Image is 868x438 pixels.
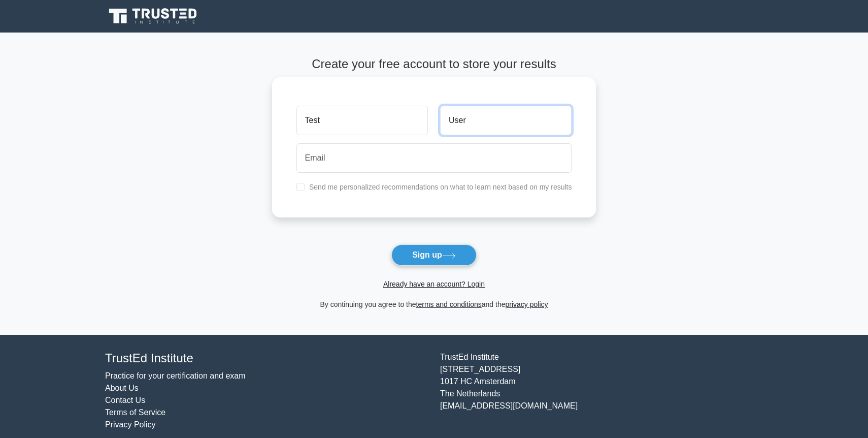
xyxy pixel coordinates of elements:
a: privacy policy [506,300,548,308]
input: Last name [440,106,572,135]
a: Terms of Service [105,408,165,417]
div: TrustEd Institute [STREET_ADDRESS] 1017 HC Amsterdam The Netherlands [EMAIL_ADDRESS][DOMAIN_NAME] [434,351,769,431]
label: Send me personalized recommendations on what to learn next based on my results [309,183,572,191]
h4: TrustEd Institute [105,351,428,366]
a: Privacy Policy [105,420,156,429]
input: Email [296,143,572,173]
a: About Us [105,384,139,392]
input: First name [296,106,428,135]
a: Contact Us [105,396,145,404]
button: Sign up [391,244,477,266]
a: terms and conditions [416,300,482,308]
h4: Create your free account to store your results [272,57,596,72]
a: Already have an account? Login [383,280,485,288]
div: By continuing you agree to the and the [266,298,603,310]
a: Practice for your certification and exam [105,371,246,380]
